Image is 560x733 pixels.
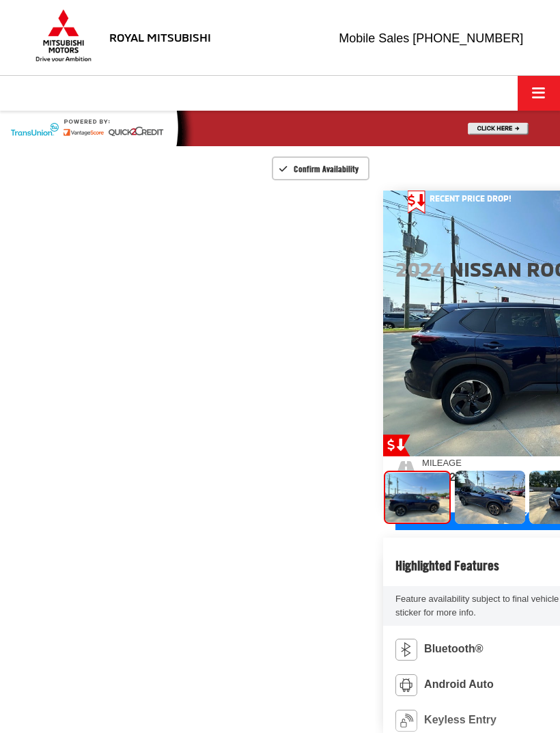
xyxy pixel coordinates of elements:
a: Expand Photo 1 [455,471,524,524]
span: Confirm Availability [294,163,359,174]
span: Android Auto [424,677,494,693]
span: Bluetooth® [424,641,483,657]
img: 2024 Nissan Rogue SV [384,473,450,522]
button: Click to show site navigation [518,76,560,111]
h2: Highlighted Features [395,558,499,573]
img: Mitsubishi [33,9,94,62]
span: Recent Price Drop! [430,193,512,204]
span: Mobile Sales [339,31,409,45]
img: Keyless Entry [395,710,417,732]
span: [PHONE_NUMBER] [412,31,523,45]
img: 2024 Nissan Rogue SV [454,471,525,524]
span: 2024 [395,256,445,281]
img: Android Auto [395,674,417,696]
h3: Royal Mitsubishi [109,31,211,44]
a: Expand Photo 0 [384,471,451,524]
img: Bluetooth® [395,639,417,661]
a: Get Price Drop Alert [383,434,410,456]
span: Get Price Drop Alert [408,191,425,214]
button: Confirm Availability [272,156,369,180]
